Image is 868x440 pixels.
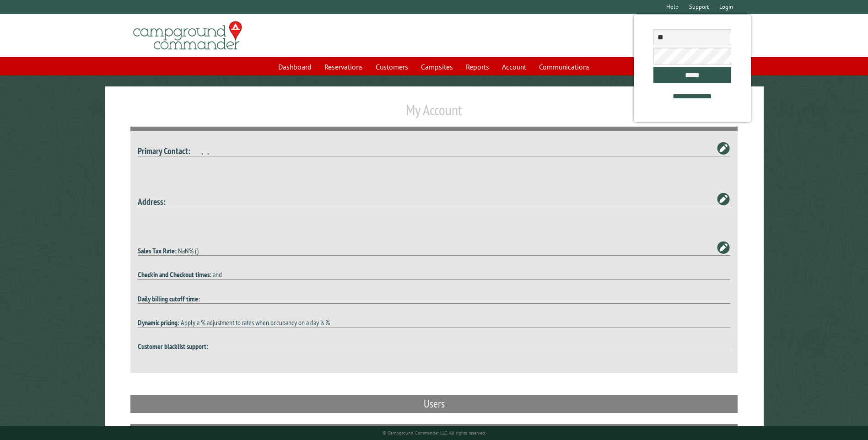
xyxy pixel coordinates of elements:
a: Reservations [319,58,368,75]
a: Account [496,58,532,75]
strong: Dynamic pricing: [138,318,179,327]
span: and [213,270,222,279]
img: Campground Commander [130,18,245,54]
a: Customers [370,58,414,75]
strong: Sales Tax Rate: [138,246,177,255]
span: Apply a % adjustment to rates when occupancy on a day is % [181,318,330,327]
a: Dashboard [273,58,317,75]
a: Communications [534,58,595,75]
a: Reports [460,58,495,75]
strong: Checkin and Checkout times: [138,270,211,279]
strong: Daily billing cutoff time: [138,294,200,303]
strong: Customer blacklist support: [138,342,208,351]
h4: , , [138,145,730,156]
strong: Primary Contact: [138,145,190,156]
a: Campsites [415,58,458,75]
small: © Campground Commander LLC. All rights reserved. [383,430,486,436]
h2: Users [130,395,737,413]
strong: Address: [138,196,166,207]
h1: My Account [130,101,737,126]
span: NaN% () [178,246,199,255]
